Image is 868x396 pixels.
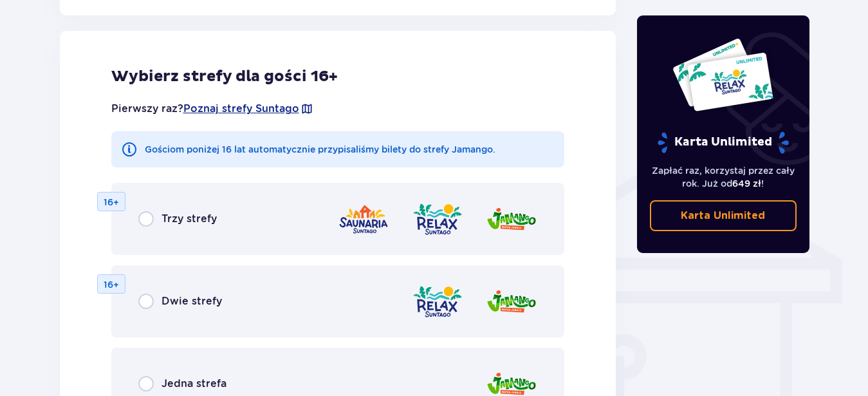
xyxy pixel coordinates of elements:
[681,209,765,223] p: Karta Unlimited
[486,201,537,238] img: Jamango
[338,201,389,238] img: Saunaria
[162,294,222,308] span: Dwie strefy
[104,278,119,291] p: 16+
[650,164,797,190] p: Zapłać raz, korzystaj przez cały rok. Już od !
[412,201,463,238] img: Relax
[111,102,313,116] p: Pierwszy raz?
[104,196,119,209] p: 16+
[650,200,797,231] a: Karta Unlimited
[412,283,463,320] img: Relax
[656,131,790,154] p: Karta Unlimited
[162,377,226,391] span: Jedna strefa
[162,212,217,226] span: Trzy strefy
[183,102,299,116] a: Poznaj strefy Suntago
[145,143,495,156] p: Gościom poniżej 16 lat automatycznie przypisaliśmy bilety do strefy Jamango.
[732,178,761,189] span: 649 zł
[111,67,565,86] h2: Wybierz strefy dla gości 16+
[486,283,537,320] img: Jamango
[672,37,774,112] img: Dwie karty całoroczne do Suntago z napisem 'UNLIMITED RELAX', na białym tle z tropikalnymi liśćmi...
